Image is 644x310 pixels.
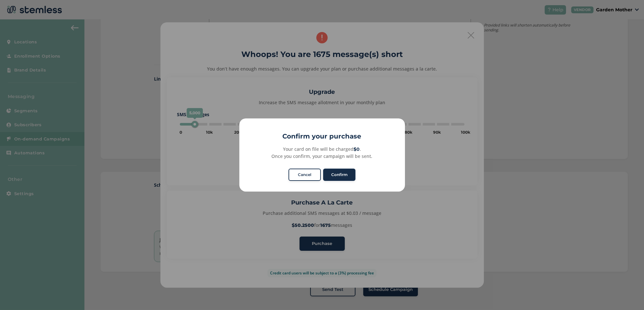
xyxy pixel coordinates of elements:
[323,169,355,181] button: Confirm
[289,169,321,181] button: Cancel
[354,146,360,152] strong: $0
[239,131,405,141] h2: Confirm your purchase
[612,279,644,310] iframe: Chat Widget
[246,146,398,160] div: Your card on file will be charged . Once you confirm, your campaign will be sent.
